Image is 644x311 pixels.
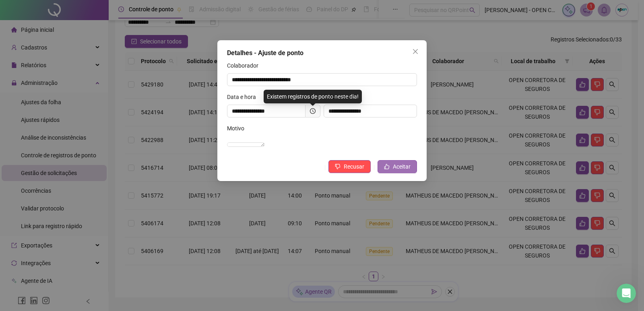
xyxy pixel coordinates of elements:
[393,162,411,171] span: Aceitar
[227,93,261,101] label: Data e hora
[328,160,371,173] button: Recusar
[384,164,390,169] span: like
[227,48,417,58] div: Detalhes - Ajuste de ponto
[412,48,419,55] span: close
[227,61,264,70] label: Colaborador
[344,162,364,171] span: Recusar
[227,124,250,133] label: Motivo
[310,108,316,114] span: clock-circle
[378,160,417,173] button: Aceitar
[335,164,341,169] span: dislike
[264,90,362,103] div: Existem registros de ponto neste dia!
[409,45,422,58] button: Close
[617,284,636,303] iframe: Intercom live chat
